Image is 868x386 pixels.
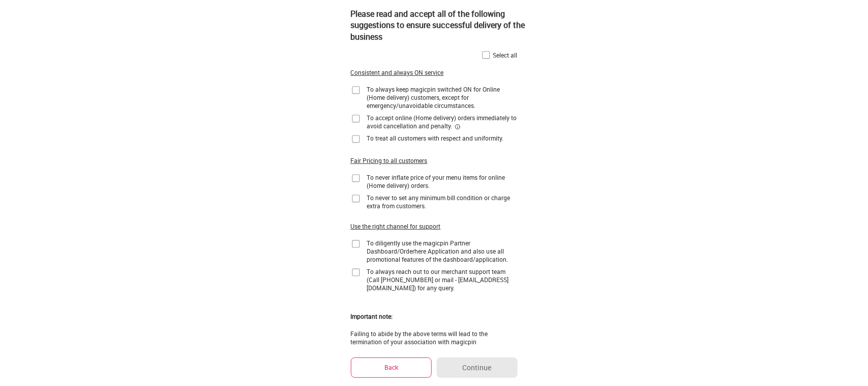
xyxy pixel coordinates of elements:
div: To accept online (Home delivery) orders immediately to avoid cancellation and penalty. [367,114,518,130]
button: Back [351,357,432,377]
div: Fair Pricing to all customers [351,156,428,165]
img: home-delivery-unchecked-checkbox-icon.f10e6f61.svg [351,134,361,144]
img: home-delivery-unchecked-checkbox-icon.f10e6f61.svg [351,267,361,278]
div: To always reach out to our merchant support team (Call [PHONE_NUMBER] or mail - [EMAIL_ADDRESS][D... [367,267,518,292]
div: Consistent and always ON service [351,68,444,77]
img: home-delivery-unchecked-checkbox-icon.f10e6f61.svg [351,85,361,95]
img: home-delivery-unchecked-checkbox-icon.f10e6f61.svg [481,50,491,60]
div: To always keep magicpin switched ON for Online (Home delivery) customers, except for emergency/un... [367,85,518,109]
button: Continue [437,357,517,378]
img: home-delivery-unchecked-checkbox-icon.f10e6f61.svg [351,239,361,249]
img: home-delivery-unchecked-checkbox-icon.f10e6f61.svg [351,173,361,183]
div: To diligently use the magicpin Partner Dashboard/Orderhere Application and also use all promotion... [367,239,518,263]
div: Use the right channel for support [351,222,441,231]
div: To treat all customers with respect and uniformity. [367,134,504,142]
div: To never to set any minimum bill condition or charge extra from customers. [367,194,518,210]
img: home-delivery-unchecked-checkbox-icon.f10e6f61.svg [351,194,361,204]
div: Important note: [351,312,393,321]
div: To never inflate price of your menu items for online (Home delivery) orders. [367,173,518,189]
div: Select all [493,51,518,59]
div: Failing to abide by the above terms will lead to the termination of your association with magicpin [351,329,518,346]
img: informationCircleBlack.2195f373.svg [455,124,461,130]
img: home-delivery-unchecked-checkbox-icon.f10e6f61.svg [351,114,361,124]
